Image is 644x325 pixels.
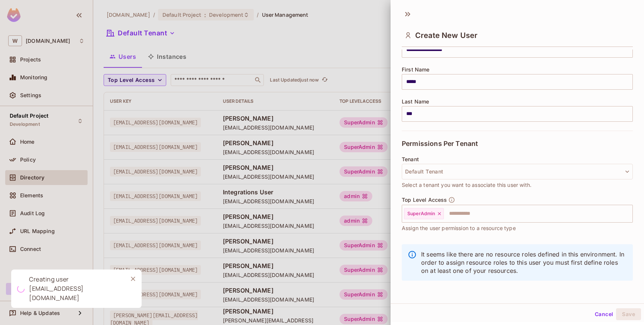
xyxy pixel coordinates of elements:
[402,99,429,105] span: Last Name
[592,308,616,320] button: Cancel
[127,273,139,284] button: Close
[404,208,444,219] div: SuperAdmin
[29,275,121,303] div: Creating user [EMAIL_ADDRESS][DOMAIN_NAME]
[402,67,430,73] span: First Name
[629,213,630,214] button: Open
[616,308,641,320] button: Save
[402,224,516,232] span: Assign the user permission to a resource type
[402,156,419,162] span: Tenant
[402,164,633,179] button: Default Tenant
[421,250,627,275] p: It seems like there are no resource roles defined in this environment. In order to assign resourc...
[407,211,435,217] span: SuperAdmin
[402,181,531,189] span: Select a tenant you want to associate this user with.
[402,197,447,203] span: Top Level Access
[402,140,478,147] span: Permissions Per Tenant
[415,31,477,40] span: Create New User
